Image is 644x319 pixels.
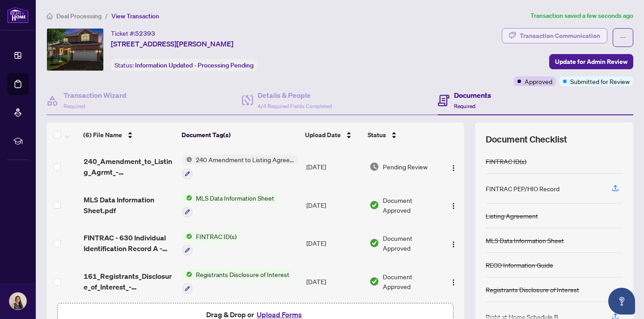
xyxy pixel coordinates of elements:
img: Logo [450,279,457,286]
span: MLS Data Information Sheet [192,193,278,203]
span: (6) File Name [83,130,122,140]
button: Status Icon240 Amendment to Listing Agreement - Authority to Offer for Sale Price Change/Extensio... [182,155,298,179]
button: Logo [446,274,461,289]
span: ellipsis [620,34,626,41]
img: Logo [450,241,457,248]
button: Open asap [608,288,635,315]
div: Ticket #: [111,28,155,38]
img: logo [7,7,29,23]
h4: Details & People [258,90,332,101]
span: home [47,13,53,19]
button: Update for Admin Review [549,54,633,69]
th: Status [364,122,440,147]
span: [STREET_ADDRESS][PERSON_NAME] [111,38,233,49]
span: 240_Amendment_to_Listing_Agrmt_-_Price_Change_Extension_Amendment__A__-_PropTx-[PERSON_NAME].pdf [84,156,176,177]
img: Status Icon [182,193,192,203]
span: 4/4 Required Fields Completed [258,103,332,109]
img: Logo [450,164,457,172]
button: Status IconRegistrants Disclosure of Interest [182,269,293,294]
img: Document Status [369,238,379,248]
button: Status IconFINTRAC ID(s) [182,231,240,256]
th: (6) File Name [80,122,178,147]
button: Logo [446,159,461,174]
td: [DATE] [303,186,366,224]
td: [DATE] [303,262,366,301]
span: Approved [525,76,552,86]
li: / [105,11,108,21]
span: 240 Amendment to Listing Agreement - Authority to Offer for Sale Price Change/Extension/Amendment(s) [192,155,298,164]
span: Submitted for Review [570,76,630,86]
img: Status Icon [182,231,192,241]
span: 161_Registrants_Disclosure_of_Interest_-_Disposition_of_Property_-_PropTx-[PERSON_NAME] EXECUTED.pdf [84,271,176,292]
div: Status: [111,59,257,71]
img: Logo [450,202,457,210]
div: Transaction Communication [520,29,600,43]
img: Status Icon [182,269,192,279]
span: MLS Data Information Sheet.pdf [84,194,176,216]
span: View Transaction [111,12,159,20]
span: Document Approved [383,272,439,291]
div: FINTRAC ID(s) [486,156,526,166]
img: Document Status [369,162,379,172]
span: Pending Review [383,162,428,172]
th: Upload Date [301,122,364,147]
span: Document Approved [383,195,439,215]
div: FINTRAC PEP/HIO Record [486,184,559,193]
span: Deal Processing [56,12,102,20]
span: Required [64,103,85,109]
img: Status Icon [182,155,192,164]
span: Information Updated - Processing Pending [135,61,254,69]
td: [DATE] [303,224,366,263]
img: IMG-X12390534_1.jpg [47,29,103,71]
span: FINTRAC ID(s) [192,231,240,241]
div: RECO Information Guide [486,260,553,270]
img: Document Status [369,277,379,286]
span: Document Approved [383,233,439,253]
img: Document Status [369,200,379,210]
div: Listing Agreement [486,211,538,221]
span: Document Checklist [486,133,567,146]
h4: Transaction Wizard [64,90,127,101]
span: Status [368,130,386,140]
button: Logo [446,198,461,212]
span: Update for Admin Review [555,55,627,69]
img: Profile Icon [9,293,26,310]
span: 52393 [135,29,155,38]
span: Registrants Disclosure of Interest [192,269,293,279]
th: Document Tag(s) [178,122,301,147]
span: Required [454,103,475,109]
button: Status IconMLS Data Information Sheet [182,193,278,217]
div: Registrants Disclosure of Interest [486,285,579,294]
span: Upload Date [305,130,341,140]
button: Logo [446,236,461,250]
td: [DATE] [303,147,366,186]
h4: Documents [454,90,491,101]
span: FINTRAC - 630 Individual Identification Record A - PropTx-OREA_[DATE] 21_38_23.pdf [84,232,176,254]
article: Transaction saved a few seconds ago [530,11,633,21]
button: Transaction Communication [502,28,607,43]
div: MLS Data Information Sheet [486,235,564,245]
